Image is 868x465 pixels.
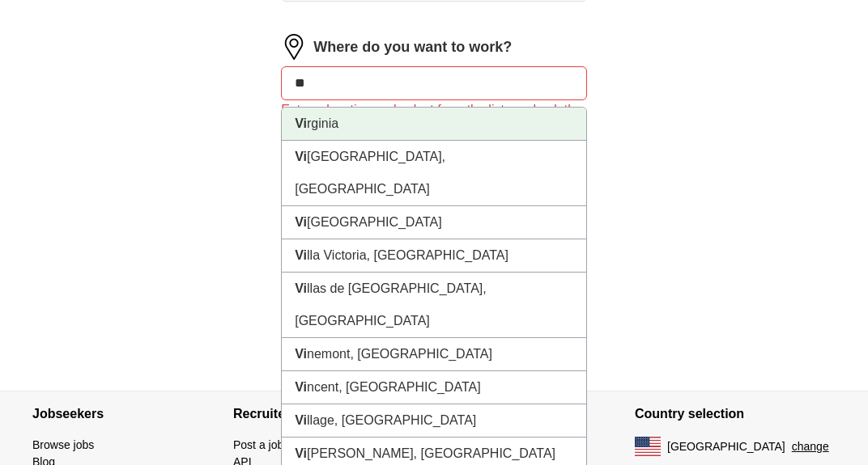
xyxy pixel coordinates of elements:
[635,391,836,437] h4: Country selection
[295,380,307,394] strong: Vi
[635,437,661,456] img: US flag
[295,150,307,163] strong: Vi
[281,100,587,139] div: Enter a location and select from the list, or check the box for fully remote roles
[32,438,94,451] a: Browse jobs
[282,206,586,239] li: [GEOGRAPHIC_DATA]
[792,438,829,455] button: change
[233,438,283,451] a: Post a job
[282,404,586,438] li: llage, [GEOGRAPHIC_DATA]
[282,273,586,338] li: llas de [GEOGRAPHIC_DATA], [GEOGRAPHIC_DATA]
[282,141,586,206] li: [GEOGRAPHIC_DATA], [GEOGRAPHIC_DATA]
[295,446,307,460] strong: Vi
[295,215,307,229] strong: Vi
[313,36,512,58] label: Where do you want to work?
[295,347,307,361] strong: Vi
[282,338,586,371] li: nemont, [GEOGRAPHIC_DATA]
[667,438,785,455] span: [GEOGRAPHIC_DATA]
[295,281,307,295] strong: Vi
[281,34,307,60] img: location.png
[295,116,307,130] strong: Vi
[282,108,586,141] li: rginia
[295,413,307,427] strong: Vi
[282,371,586,404] li: ncent, [GEOGRAPHIC_DATA]
[295,248,307,262] strong: Vi
[282,239,586,273] li: lla Victoria, [GEOGRAPHIC_DATA]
